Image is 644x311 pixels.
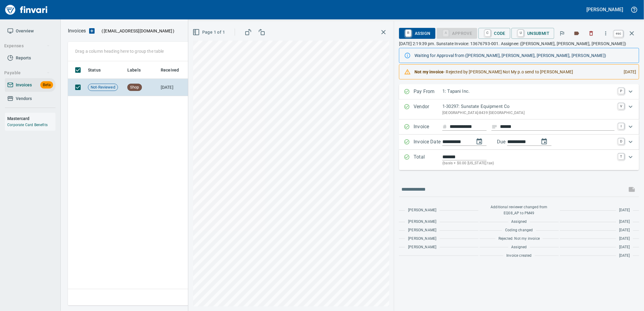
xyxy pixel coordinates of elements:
div: Waiting for Approval from ([PERSON_NAME], [PERSON_NAME], [PERSON_NAME], [PERSON_NAME]) [414,50,634,61]
p: 1: Tapani Inc. [442,88,615,95]
div: Expand [399,135,639,150]
nav: breadcrumb [68,27,86,35]
span: [DATE] [619,227,630,233]
button: change date [472,134,487,149]
button: More [599,27,612,40]
span: [PERSON_NAME] [408,244,436,250]
span: Invoice created [506,253,532,259]
span: [DATE] [619,236,630,242]
span: [DATE] [619,244,630,250]
span: This records your message into the invoice and notifies anyone mentioned [625,182,639,197]
span: [DATE] [619,207,630,213]
button: Expenses [2,40,52,52]
button: Upload an Invoice [86,27,98,35]
a: D [618,138,624,144]
button: RAssign [399,28,435,39]
svg: Invoice number [442,123,447,130]
p: [GEOGRAPHIC_DATA]-8439 [GEOGRAPHIC_DATA] [442,110,615,116]
button: Page 1 of 1 [191,27,227,38]
a: Reports [5,51,55,65]
span: Labels [127,66,141,74]
div: Expand [399,119,639,135]
span: Status [88,66,101,74]
button: change due date [537,134,552,149]
p: (basis + $0.00 [US_STATE] tax) [442,160,615,166]
p: Due [497,138,526,145]
img: Finvari [4,2,49,17]
span: Received [161,66,187,74]
span: [DATE] [619,219,630,225]
span: [PERSON_NAME] [408,219,436,225]
span: Received [161,66,179,74]
p: Vendor [414,103,442,116]
span: Additional reviewer changed from EQ08_AP to PM49 [483,204,556,216]
span: Vendors [16,95,32,102]
a: C [485,30,491,36]
span: Reports [16,54,31,62]
button: UUnsubmit [512,28,554,39]
span: Assigned [512,244,527,250]
button: CCode [478,28,511,39]
div: - Rejected by [PERSON_NAME] Not My p.o send to [PERSON_NAME] [414,66,619,77]
div: Expand [399,150,639,170]
p: [DATE] 2:19:39 pm. Sunstate Invoice: 13676793-001. Assignee: ([PERSON_NAME], [PERSON_NAME], [PERS... [399,41,639,47]
button: Discard [585,27,598,40]
span: Beta [40,82,53,89]
button: [PERSON_NAME] [585,5,625,14]
a: Overview [5,24,55,38]
button: Labels [570,27,583,40]
button: Payable [2,67,52,79]
span: Unsubmit [516,28,549,38]
p: Pay From [414,88,442,96]
a: V [618,103,624,109]
span: Page 1 of 1 [194,28,225,36]
strong: Not my invoice [414,69,444,74]
a: U [518,30,524,36]
p: Invoices [68,27,86,35]
span: Status [88,66,109,74]
td: [DATE] [158,79,192,96]
h5: [PERSON_NAME] [587,6,623,13]
a: T [618,153,624,159]
div: Expand [399,84,639,99]
h6: Mastercard [7,115,55,122]
span: Labels [127,66,149,74]
p: Invoice Date [414,138,442,146]
a: P [618,88,624,94]
span: Expenses [4,42,50,50]
p: 1-30297: Sunstate Equipment Co [442,103,615,110]
span: Rejected: Not my invoice [498,236,540,242]
span: [PERSON_NAME] [408,236,436,242]
a: Corporate Card Benefits [7,123,48,127]
p: Drag a column heading here to group the table [75,48,164,54]
a: InvoicesBeta [5,78,55,92]
div: Coding Required [437,30,477,35]
span: Payable [4,69,50,77]
span: [EMAIL_ADDRESS][DOMAIN_NAME] [103,28,173,34]
span: [PERSON_NAME] [408,207,436,213]
div: Expand [399,99,639,119]
span: [PERSON_NAME] [408,227,436,233]
a: Vendors [5,92,55,105]
a: I [618,123,624,129]
span: Assign [404,28,430,38]
span: Assigned [512,219,527,225]
a: esc [614,30,623,37]
span: [DATE] [619,253,630,259]
p: Invoice [414,123,442,131]
div: [DATE] [619,66,636,77]
span: Overview [16,27,34,35]
span: Code [483,28,506,38]
svg: Invoice description [491,124,498,130]
p: ( ) [98,28,175,34]
p: Total [414,153,442,166]
a: R [405,30,411,36]
span: Not-Reviewed [88,85,118,90]
span: Invoices [16,81,32,89]
span: Coding changed [505,227,533,233]
span: Shop [128,85,142,90]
